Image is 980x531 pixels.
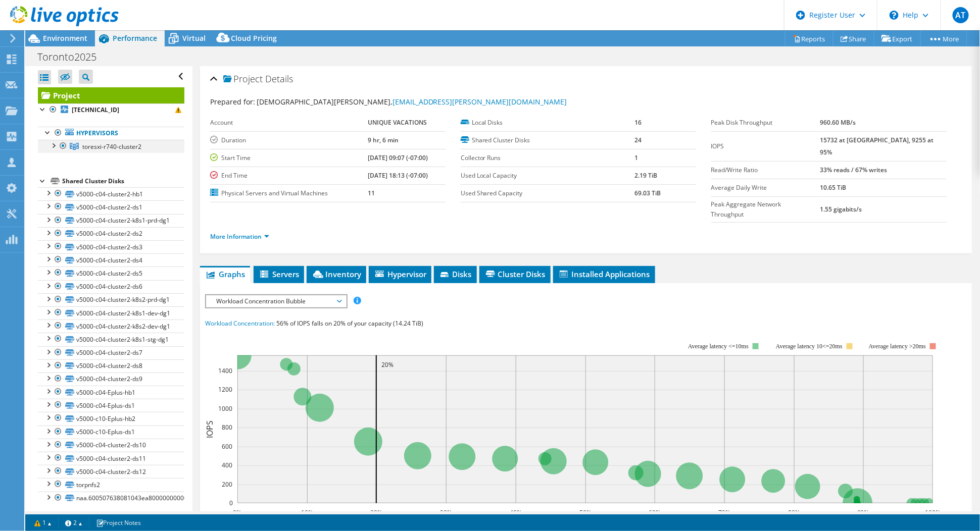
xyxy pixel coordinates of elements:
[222,442,232,451] text: 600
[38,452,184,465] a: v5000-c04-cluster2-ds11
[38,439,184,452] a: v5000-c04-cluster2-ds10
[820,205,862,214] b: 1.55 gigabits/s
[953,7,969,23] span: AT
[874,31,921,46] a: Export
[381,360,394,369] text: 20%
[38,240,184,253] a: v5000-c04-cluster2-ds3
[210,97,255,107] label: Prepared for:
[711,183,820,193] label: Average Daily Write
[635,171,658,180] b: 2.19 TiB
[205,269,245,279] span: Graphs
[222,423,232,432] text: 800
[510,508,522,517] text: 40%
[368,189,375,197] b: 11
[38,373,184,386] a: v5000-c04-cluster2-ds9
[38,386,184,399] a: v5000-c04-Eplus-hb1
[820,118,856,127] b: 960.60 MB/s
[38,253,184,267] a: v5000-c04-cluster2-ds4
[38,200,184,214] a: v5000-c04-cluster2-ds1
[218,385,232,394] text: 1200
[265,73,293,85] span: Details
[257,97,567,107] span: [DEMOGRAPHIC_DATA][PERSON_NAME],
[38,227,184,240] a: v5000-c04-cluster2-ds2
[368,136,399,144] b: 9 hr, 6 min
[718,508,730,517] text: 70%
[38,293,184,306] a: v5000-c04-cluster2-k8s2-prd-dg1
[38,267,184,280] a: v5000-c04-cluster2-ds5
[210,232,269,241] a: More Information
[38,127,184,140] a: Hypervisors
[711,141,820,151] label: IOPS
[484,269,546,279] span: Cluster Disks
[635,136,642,144] b: 24
[312,269,361,279] span: Inventory
[788,508,800,517] text: 80%
[210,171,368,181] label: End Time
[558,269,650,279] span: Installed Applications
[857,508,869,517] text: 90%
[231,33,277,43] span: Cloud Pricing
[82,142,141,151] span: toresxi-r740-cluster2
[38,465,184,478] a: v5000-c04-cluster2-ds12
[920,31,967,46] a: More
[210,118,368,128] label: Account
[820,136,934,156] b: 15732 at [GEOGRAPHIC_DATA], 9255 at 95%
[27,516,59,529] a: 1
[579,508,592,517] text: 50%
[461,171,635,181] label: Used Local Capacity
[222,461,232,469] text: 400
[374,269,426,279] span: Hypervisor
[38,103,184,117] a: [TECHNICAL_ID]
[820,166,887,174] b: 33% reads / 67% writes
[370,508,382,517] text: 20%
[229,499,233,507] text: 0
[182,33,206,43] span: Virtual
[785,31,834,46] a: Reports
[38,478,184,491] a: torpnfs2
[276,319,423,328] span: 56% of IOPS falls on 20% of your capacity (14.24 TiB)
[211,295,341,307] span: Workload Concentration Bubble
[210,188,368,198] label: Physical Servers and Virtual Machines
[301,508,313,517] text: 10%
[38,306,184,320] a: v5000-c04-cluster2-k8s1-dev-dg1
[635,118,642,127] b: 16
[43,33,87,43] span: Environment
[33,51,112,63] h1: Toronto2025
[38,214,184,227] a: v5000-c04-cluster2-k8s1-prd-dg1
[38,280,184,293] a: v5000-c04-cluster2-ds6
[205,319,275,328] span: Workload Concentration:
[776,343,843,350] tspan: Average latency 10<=20ms
[38,187,184,200] a: v5000-c04-cluster2-hb1
[218,366,232,375] text: 1400
[38,333,184,346] a: v5000-c04-cluster2-k8s1-stg-dg1
[461,153,635,163] label: Collector Runs
[439,269,472,279] span: Disks
[869,343,926,350] text: Average latency >20ms
[62,175,184,187] div: Shared Cluster Disks
[711,165,820,175] label: Read/Write Ratio
[222,480,232,489] text: 200
[58,516,89,529] a: 2
[223,74,263,84] span: Project
[711,118,820,128] label: Peak Disk Throughput
[38,320,184,333] a: v5000-c04-cluster2-k8s2-dev-dg1
[113,33,157,43] span: Performance
[89,516,148,529] a: Project Notes
[38,426,184,439] a: v5000-c10-Eplus-ds1
[440,508,452,517] text: 30%
[688,343,749,350] tspan: Average latency <=10ms
[833,31,874,46] a: Share
[210,153,368,163] label: Start Time
[368,171,428,180] b: [DATE] 18:13 (-07:00)
[635,189,661,197] b: 69.03 TiB
[204,420,215,438] text: IOPS
[461,118,635,128] label: Local Disks
[461,188,635,198] label: Used Shared Capacity
[393,97,567,107] a: [EMAIL_ADDRESS][PERSON_NAME][DOMAIN_NAME]
[38,492,184,505] a: naa.600507638081043ea8000000000000a9
[210,135,368,145] label: Duration
[925,508,941,517] text: 100%
[368,118,427,127] b: UNIQUE VACATIONS
[38,346,184,359] a: v5000-c04-cluster2-ds7
[72,105,119,114] b: [TECHNICAL_ID]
